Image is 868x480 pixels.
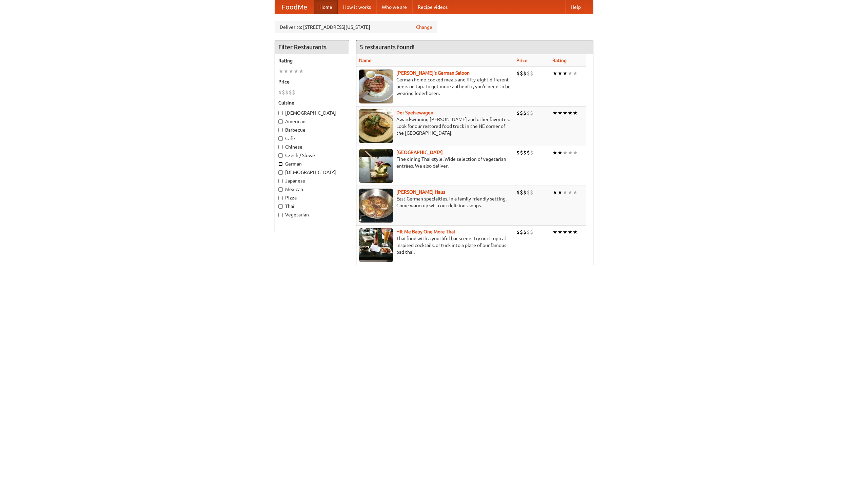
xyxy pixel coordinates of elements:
input: American [278,119,283,124]
li: ★ [573,189,578,196]
li: $ [527,228,530,236]
label: German [278,160,346,167]
li: $ [523,189,527,196]
input: [DEMOGRAPHIC_DATA] [278,170,283,175]
li: ★ [552,109,557,117]
a: Recipe videos [412,0,453,14]
img: satay.jpg [359,149,393,183]
input: Thai [278,204,283,209]
li: ★ [568,109,573,117]
li: $ [523,149,527,156]
a: Name [359,58,372,63]
li: ★ [289,68,294,75]
li: $ [530,149,533,156]
li: $ [292,89,295,96]
h5: Price [278,78,346,85]
p: East German specialties, in a family-friendly setting. Come warm up with our delicious soups. [359,195,511,209]
a: How it works [338,0,376,14]
a: [GEOGRAPHIC_DATA] [396,150,443,155]
li: ★ [568,70,573,77]
li: $ [520,228,523,236]
li: $ [527,70,530,77]
a: [PERSON_NAME] Haus [396,189,445,195]
li: ★ [568,228,573,236]
li: ★ [573,228,578,236]
li: ★ [557,228,563,236]
input: Mexican [278,187,283,192]
input: Japanese [278,179,283,183]
label: Barbecue [278,127,346,133]
li: ★ [563,189,568,196]
p: Award-winning [PERSON_NAME] and other favorites. Look for our restored food truck in the NE corne... [359,116,511,136]
img: speisewagen.jpg [359,109,393,143]
label: Chinese [278,143,346,150]
h5: Rating [278,57,346,64]
li: $ [516,70,520,77]
input: Czech / Slovak [278,153,283,158]
li: $ [520,70,523,77]
li: $ [530,70,533,77]
p: Fine dining Thai-style. Wide selection of vegetarian entrées. We also deliver. [359,156,511,169]
a: Help [565,0,586,14]
li: ★ [557,149,563,156]
label: Thai [278,203,346,210]
li: $ [530,228,533,236]
img: esthers.jpg [359,70,393,103]
a: Change [416,24,432,31]
li: ★ [552,70,557,77]
h4: Filter Restaurants [275,40,349,54]
img: babythai.jpg [359,228,393,262]
input: [DEMOGRAPHIC_DATA] [278,111,283,115]
li: $ [523,109,527,117]
li: $ [523,70,527,77]
li: $ [289,89,292,96]
a: [PERSON_NAME]'s German Saloon [396,70,470,76]
label: [DEMOGRAPHIC_DATA] [278,169,346,176]
li: ★ [299,68,304,75]
li: ★ [573,149,578,156]
li: $ [520,149,523,156]
li: ★ [294,68,299,75]
li: ★ [552,228,557,236]
li: $ [530,189,533,196]
li: ★ [573,109,578,117]
a: FoodMe [275,0,314,14]
p: Thai food with a youthful bar scene. Try our tropical inspired cocktails, or tuck into a plate of... [359,235,511,255]
li: $ [527,109,530,117]
b: Hit Me Baby One More Thai [396,229,455,234]
li: ★ [563,228,568,236]
li: ★ [563,109,568,117]
input: Vegetarian [278,213,283,217]
label: Vegetarian [278,211,346,218]
a: Home [314,0,338,14]
li: $ [285,89,289,96]
a: Der Speisewagen [396,110,433,115]
li: $ [278,89,282,96]
li: ★ [568,189,573,196]
li: $ [530,109,533,117]
li: ★ [573,70,578,77]
img: kohlhaus.jpg [359,189,393,223]
li: ★ [283,68,289,75]
li: $ [516,109,520,117]
input: Chinese [278,145,283,149]
h5: Cuisine [278,99,346,106]
label: Japanese [278,177,346,184]
label: Cafe [278,135,346,142]
label: [DEMOGRAPHIC_DATA] [278,110,346,116]
li: ★ [563,70,568,77]
ng-pluralize: 5 restaurants found! [360,44,415,50]
li: ★ [563,149,568,156]
li: $ [520,109,523,117]
input: German [278,162,283,166]
li: ★ [278,68,283,75]
li: $ [520,189,523,196]
li: $ [516,228,520,236]
li: ★ [557,189,563,196]
a: Rating [552,58,567,63]
div: Deliver to: [STREET_ADDRESS][US_STATE] [275,21,437,33]
li: ★ [552,149,557,156]
label: Czech / Slovak [278,152,346,159]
